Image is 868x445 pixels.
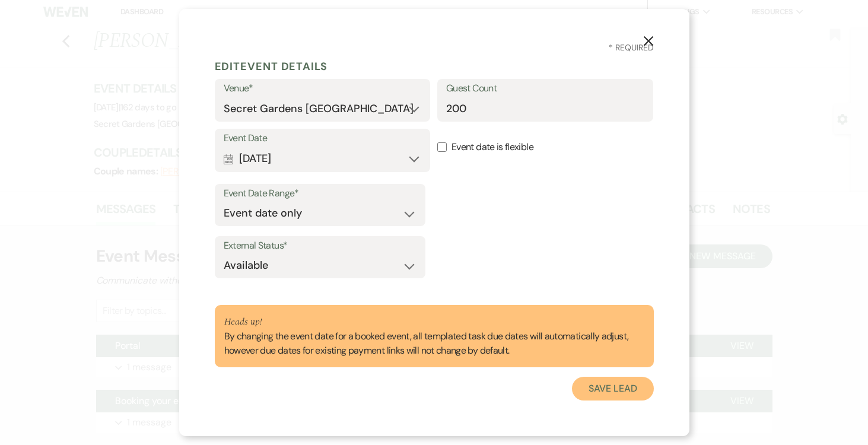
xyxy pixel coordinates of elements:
[224,80,422,97] label: Venue*
[437,129,653,166] label: Event date is flexible
[446,80,644,97] label: Guest Count
[215,42,654,54] h3: * Required
[224,314,644,330] p: Heads up!
[572,377,653,401] button: Save Lead
[224,147,422,171] button: [DATE]
[224,237,416,255] label: External Status*
[215,58,654,75] h5: Edit Event Details
[224,185,416,202] label: Event Date Range*
[224,314,644,358] div: By changing the event date for a booked event, all templated task due dates will automatically ad...
[437,142,447,152] input: Event date is flexible
[224,130,422,147] label: Event Date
